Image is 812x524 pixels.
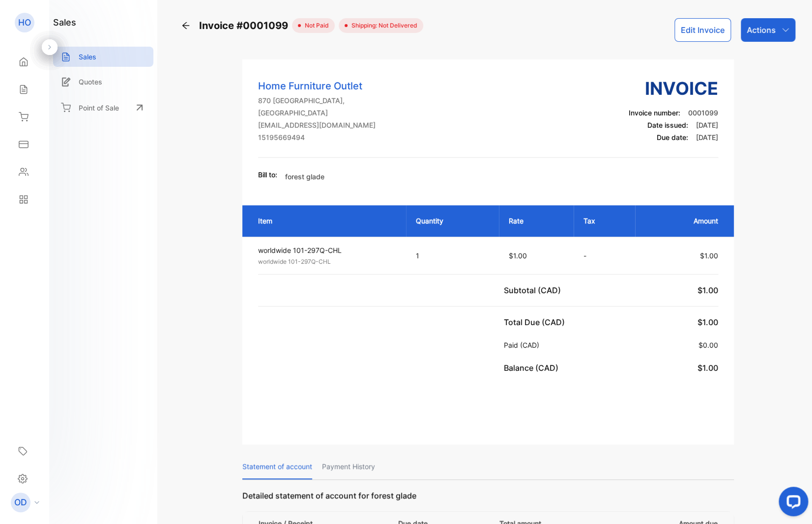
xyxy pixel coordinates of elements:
p: Subtotal (CAD) [504,284,565,296]
p: Paid (CAD) [504,340,543,350]
p: Amount [645,216,718,226]
p: Point of Sale [79,103,119,113]
p: Quantity [416,216,489,226]
p: [GEOGRAPHIC_DATA] [258,108,376,118]
span: Shipping: Not Delivered [348,21,417,30]
p: Payment History [322,454,375,479]
span: $1.00 [697,363,718,373]
p: 15195669494 [258,132,376,142]
p: 870 [GEOGRAPHIC_DATA], [258,95,376,106]
button: Actions [741,18,795,42]
span: $1.00 [697,317,718,327]
span: 0001099 [688,109,718,117]
a: Quotes [53,72,153,92]
h3: Invoice [629,75,718,102]
span: $1.00 [509,251,527,260]
p: worldwide 101-297Q-CHL [258,257,398,266]
span: Invoice #0001099 [199,18,292,33]
p: 1 [416,250,489,261]
p: Actions [747,24,776,36]
span: $1.00 [700,251,718,260]
span: Invoice number: [629,109,680,117]
span: [DATE] [696,121,718,129]
p: Balance (CAD) [504,362,562,374]
p: Bill to: [258,169,277,180]
p: [EMAIL_ADDRESS][DOMAIN_NAME] [258,120,376,130]
p: HO [18,16,31,29]
p: Statement of account [242,454,312,479]
a: Point of Sale [53,97,153,118]
p: - [583,250,626,261]
p: Quotes [79,77,102,87]
p: Item [258,216,396,226]
p: Total Due (CAD) [504,316,569,328]
p: Tax [583,216,626,226]
iframe: LiveChat chat widget [771,483,812,524]
span: [DATE] [696,133,718,141]
p: forest glade [285,171,324,182]
p: Detailed statement of account for forest glade [242,490,734,511]
span: not paid [301,21,329,30]
p: Sales [79,52,96,62]
span: $1.00 [697,285,718,295]
h1: sales [53,16,76,29]
span: $0.00 [698,341,718,349]
p: Home Furniture Outlet [258,79,376,93]
span: Due date: [657,133,688,141]
p: worldwide 101-297Q-CHL [258,245,398,255]
span: Date issued: [647,121,688,129]
p: OD [14,496,27,509]
p: Rate [509,216,563,226]
a: Sales [53,47,153,67]
button: Edit Invoice [674,18,731,42]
